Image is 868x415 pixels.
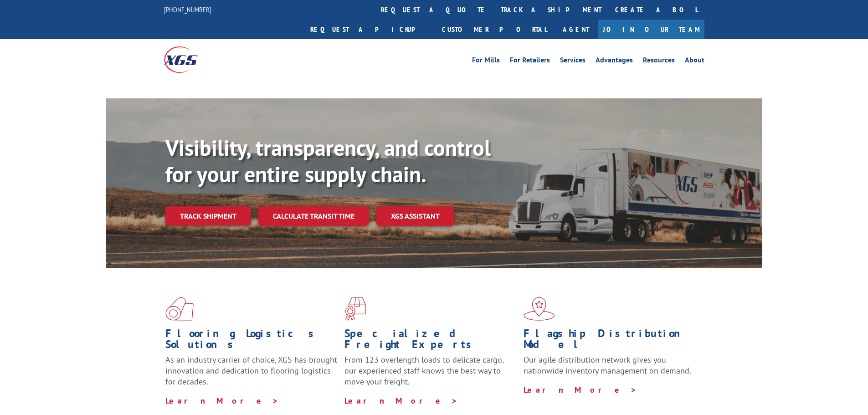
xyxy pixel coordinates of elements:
[524,354,691,376] span: Our agile distribution network gives you nationwide inventory management on demand.
[165,328,338,354] h1: Flooring Logistics Solutions
[258,206,369,226] a: Calculate transit time
[344,395,458,406] a: Learn More >
[596,56,633,67] a: Advantages
[524,328,696,354] h1: Flagship Distribution Model
[524,384,637,395] a: Learn More >
[165,297,194,321] img: xgs-icon-total-supply-chain-intelligence-red
[165,133,491,188] b: Visibility, transparency, and control for your entire supply chain.
[560,56,586,67] a: Services
[524,297,555,321] img: xgs-icon-flagship-distribution-model-red
[165,354,337,387] span: As an industry carrier of choice, XGS has brought innovation and dedication to flooring logistics...
[344,297,366,321] img: xgs-icon-focused-on-flooring-red
[510,56,550,67] a: For Retailers
[344,328,517,354] h1: Specialized Freight Experts
[164,5,211,14] a: [PHONE_NUMBER]
[685,56,704,67] a: About
[643,56,675,67] a: Resources
[598,20,704,39] a: Join Our Team
[376,206,454,226] a: XGS ASSISTANT
[303,20,435,39] a: Request a pickup
[165,395,279,406] a: Learn More >
[472,56,500,67] a: For Mills
[344,354,517,395] p: From 123 overlength loads to delicate cargo, our experienced staff knows the best way to move you...
[165,206,251,225] a: Track shipment
[554,20,598,39] a: Agent
[435,20,554,39] a: Customer Portal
